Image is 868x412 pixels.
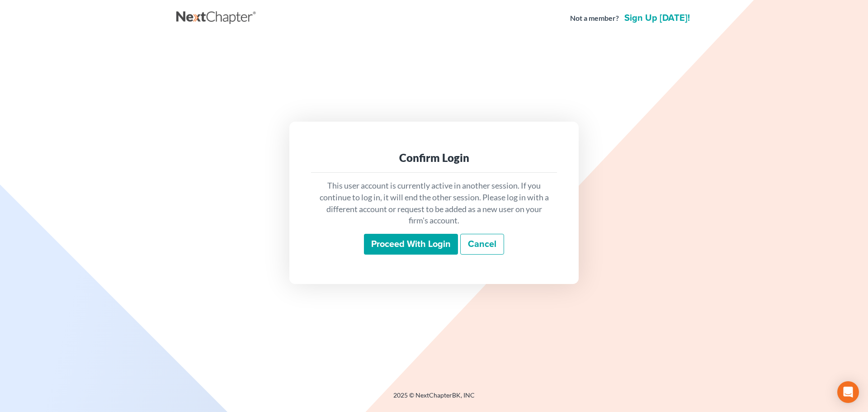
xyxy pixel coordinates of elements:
[318,180,550,227] p: This user account is currently active in another session. If you continue to log in, it will end ...
[176,391,692,407] div: 2025 © NextChapterBK, INC
[364,234,458,255] input: Proceed with login
[837,381,859,403] div: Open Intercom Messenger
[318,151,550,165] div: Confirm Login
[623,14,692,23] a: Sign up [DATE]!
[460,234,504,255] a: Cancel
[570,13,619,24] strong: Not a member?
